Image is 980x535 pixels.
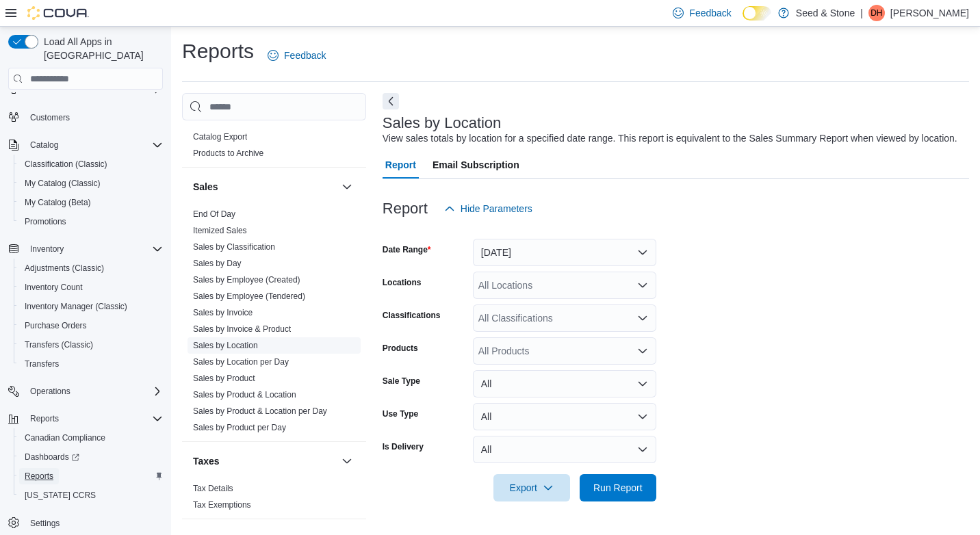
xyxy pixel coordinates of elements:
a: Sales by Day [193,259,242,268]
p: [PERSON_NAME] [890,5,969,21]
span: Reports [19,468,163,484]
button: Operations [25,383,76,400]
span: Promotions [25,216,66,227]
span: Purchase Orders [25,320,87,331]
a: [US_STATE] CCRS [19,487,101,504]
span: Dark Mode [743,21,743,21]
button: Open list of options [637,345,648,356]
span: My Catalog (Beta) [25,197,91,208]
span: Sales by Product [193,373,255,384]
span: Inventory [25,241,163,257]
span: Sales by Product & Location [193,389,296,400]
span: [US_STATE] CCRS [25,490,96,501]
span: Purchase Orders [19,317,163,334]
button: All [473,370,656,397]
a: Sales by Invoice & Product [193,324,291,334]
div: Products [182,129,366,167]
span: Canadian Compliance [25,432,105,443]
span: Adjustments (Classic) [25,263,104,274]
a: Inventory Manager (Classic) [19,298,133,315]
span: My Catalog (Beta) [19,194,163,211]
a: Inventory Count [19,279,88,296]
div: View sales totals by location for a specified date range. This report is equivalent to the Sales ... [383,131,957,146]
span: Classification (Classic) [19,156,163,172]
span: Feedback [284,49,326,62]
button: Settings [3,513,168,533]
span: Export [502,474,562,501]
span: Settings [30,518,60,529]
span: My Catalog (Classic) [19,175,163,192]
a: Itemized Sales [193,226,247,235]
a: Adjustments (Classic) [19,260,109,276]
button: Hide Parameters [439,195,538,222]
button: Reports [14,467,168,486]
h3: Sales [193,180,218,194]
a: Sales by Product [193,374,255,383]
a: Reports [19,468,59,484]
a: Sales by Classification [193,242,275,252]
span: Inventory [30,244,64,255]
a: Feedback [262,42,331,69]
button: Canadian Compliance [14,428,168,447]
p: | [860,5,863,21]
span: Customers [25,108,163,125]
label: Use Type [383,408,418,419]
span: Customers [30,112,70,123]
span: DH [871,5,882,21]
button: Promotions [14,212,168,231]
span: Sales by Employee (Tendered) [193,291,305,302]
a: Products to Archive [193,148,263,158]
input: Dark Mode [743,6,771,21]
button: My Catalog (Classic) [14,174,168,193]
a: Dashboards [14,447,168,467]
span: Tax Details [193,483,233,494]
button: [DATE] [473,239,656,266]
button: Customers [3,107,168,127]
span: Transfers [25,358,59,369]
label: Sale Type [383,376,420,387]
button: Sales [193,180,336,194]
button: All [473,403,656,430]
span: Sales by Location per Day [193,356,289,367]
h3: Taxes [193,454,220,468]
span: Products to Archive [193,148,263,159]
span: Operations [25,383,163,400]
a: Sales by Location [193,341,258,350]
span: Feedback [689,6,731,20]
button: Inventory [25,241,69,257]
span: Sales by Location [193,340,258,351]
a: Sales by Employee (Created) [193,275,300,285]
button: Run Report [580,474,656,501]
span: Reports [25,471,53,482]
a: Canadian Compliance [19,430,111,446]
button: My Catalog (Beta) [14,193,168,212]
label: Date Range [383,244,431,255]
span: Itemized Sales [193,225,247,236]
span: Catalog [25,137,163,153]
span: My Catalog (Classic) [25,178,101,189]
span: Run Report [593,481,643,495]
a: My Catalog (Classic) [19,175,106,192]
h3: Sales by Location [383,115,502,131]
a: Settings [25,515,65,532]
span: Operations [30,386,70,397]
button: Reports [25,410,64,427]
span: Hide Parameters [461,202,532,216]
span: Inventory Count [19,279,163,296]
label: Locations [383,277,422,288]
a: Sales by Product & Location per Day [193,406,327,416]
a: Tax Details [193,484,233,493]
button: Reports [3,409,168,428]
span: Sales by Product per Day [193,422,286,433]
span: Classification (Classic) [25,159,107,170]
button: Inventory Manager (Classic) [14,297,168,316]
span: Catalog [30,140,58,151]
span: Inventory Manager (Classic) [25,301,127,312]
button: Next [383,93,399,109]
span: Dashboards [25,452,79,462]
span: Transfers [19,356,163,372]
img: Cova [27,6,89,20]
p: Seed & Stone [796,5,855,21]
button: Transfers (Classic) [14,335,168,354]
label: Is Delivery [383,441,424,452]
